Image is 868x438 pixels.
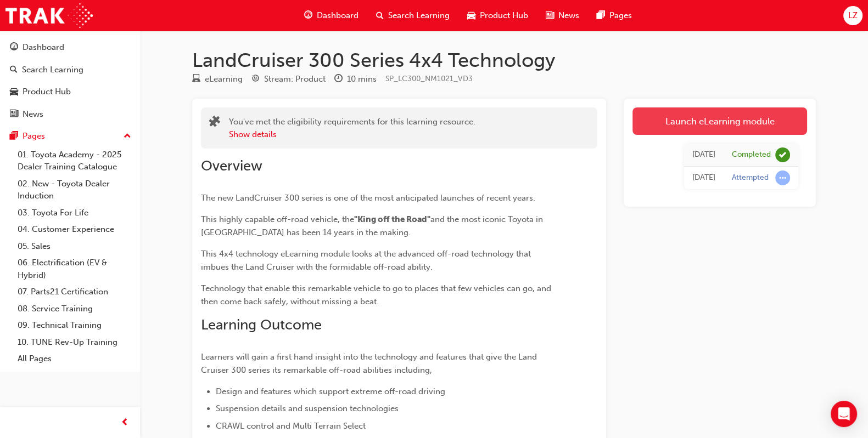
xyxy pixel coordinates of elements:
span: search-icon [10,65,18,75]
span: clock-icon [334,75,343,84]
a: 05. Sales [13,238,136,255]
div: Stream: Product [264,73,326,86]
button: Pages [4,126,136,146]
a: News [4,104,136,124]
div: News [23,108,43,121]
a: Product Hub [4,82,136,102]
a: 10. TUNE Rev-Up Training [13,334,136,351]
span: Learning Outcome [201,316,322,333]
a: All Pages [13,350,136,367]
span: car-icon [10,87,18,97]
span: News [558,9,579,22]
a: 03. Toyota For Life [13,204,136,221]
span: "King off the Road" [354,214,430,224]
a: guage-iconDashboard [295,4,367,27]
div: Mon Sep 15 2025 09:27:37 GMT+1000 (Australian Eastern Standard Time) [692,172,715,184]
span: CRAWL control and Multi Terrain Select [216,421,366,431]
div: Type [192,72,243,86]
a: 09. Technical Training [13,317,136,334]
div: Tue Sep 16 2025 08:47:35 GMT+1000 (Australian Eastern Standard Time) [692,149,715,161]
div: You've met the eligibility requirements for this learning resource. [229,116,475,140]
button: LZ [843,6,863,25]
span: guage-icon [304,9,312,22]
a: news-iconNews [537,4,588,27]
span: target-icon [251,75,260,84]
span: Search Learning [388,9,450,22]
div: Stream [251,72,326,86]
a: 06. Electrification (EV & Hybrid) [13,254,136,283]
a: 01. Toyota Academy - 2025 Dealer Training Catalogue [13,146,136,175]
div: Open Intercom Messenger [831,401,857,427]
a: Launch eLearning module [632,107,807,135]
a: pages-iconPages [588,4,641,27]
div: Dashboard [23,41,64,54]
button: DashboardSearch LearningProduct HubNews [4,35,136,126]
a: 07. Parts21 Certification [13,283,136,300]
div: eLearning [205,73,243,86]
span: Product Hub [480,9,528,22]
a: 08. Service Training [13,300,136,317]
span: This 4x4 technology eLearning module looks at the advanced off-road technology that imbues the La... [201,249,533,272]
div: Search Learning [22,64,83,76]
img: Trak [5,3,93,28]
a: 02. New - Toyota Dealer Induction [13,175,136,204]
span: pages-icon [10,132,18,141]
span: learningRecordVerb_ATTEMPT-icon [775,170,790,185]
a: Dashboard [4,37,136,58]
span: Pages [609,9,632,22]
a: Search Learning [4,60,136,80]
span: up-icon [124,129,131,144]
span: Technology that enable this remarkable vehicle to go to places that few vehicles can go, and then... [201,283,553,306]
span: and the most iconic Toyota in [GEOGRAPHIC_DATA] has been 14 years in the making. [201,214,545,237]
span: Learners will gain a first hand insight into the technology and features that give the Land Cruis... [201,352,539,375]
span: Overview [201,157,262,174]
span: puzzle-icon [209,117,220,129]
a: search-iconSearch Learning [367,4,458,27]
span: Design and features which support extreme off-road driving [216,386,445,396]
span: pages-icon [597,9,605,22]
span: Suspension details and suspension technologies [216,403,399,413]
a: car-iconProduct Hub [458,4,537,27]
span: news-icon [10,110,18,120]
div: 10 mins [347,73,377,86]
div: Attempted [732,173,769,183]
div: Completed [732,150,771,160]
span: guage-icon [10,43,18,53]
span: prev-icon [121,416,129,430]
span: LZ [848,9,858,22]
span: The new LandCruiser 300 series is one of the most anticipated launches of recent years. [201,193,535,203]
a: 04. Customer Experience [13,221,136,238]
span: learningResourceType_ELEARNING-icon [192,75,200,84]
div: Duration [334,72,377,86]
h1: LandCruiser 300 Series 4x4 Technology [192,48,816,72]
div: Product Hub [23,86,71,98]
span: Learning resource code [385,74,473,83]
span: Dashboard [317,9,359,22]
span: search-icon [376,9,384,22]
span: car-icon [467,9,475,22]
div: Pages [23,130,45,143]
button: Show details [229,128,277,141]
span: learningRecordVerb_COMPLETE-icon [775,147,790,162]
span: This highly capable off-road vehicle, the [201,214,354,224]
span: news-icon [546,9,554,22]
